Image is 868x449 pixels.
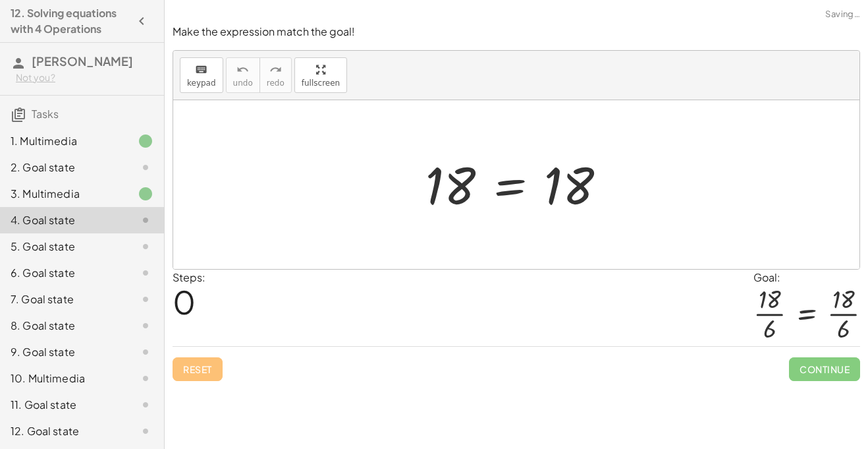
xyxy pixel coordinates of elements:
[294,57,347,93] button: fullscreen
[11,212,117,228] div: 4. Goal state
[269,62,282,78] i: redo
[11,239,117,254] div: 5. Goal state
[138,133,153,149] i: Task finished.
[16,71,153,84] div: Not you?
[11,5,130,37] h4: 12. Solving equations with 4 Operations
[138,160,153,175] i: Task not started.
[267,78,285,88] span: redo
[195,62,207,78] i: keyboard
[11,371,117,386] div: 10. Multimedia
[753,270,860,285] div: Goal:
[11,133,117,149] div: 1. Multimedia
[173,270,205,284] label: Steps:
[11,397,117,413] div: 11. Goal state
[138,186,153,202] i: Task finished.
[11,160,117,175] div: 2. Goal state
[138,265,153,281] i: Task not started.
[138,239,153,254] i: Task not started.
[259,57,292,93] button: redoredo
[825,8,860,21] span: Saving…
[138,397,153,413] i: Task not started.
[11,318,117,334] div: 8. Goal state
[138,318,153,334] i: Task not started.
[11,265,117,281] div: 6. Goal state
[11,423,117,439] div: 12. Goal state
[11,291,117,307] div: 7. Goal state
[173,24,860,40] p: Make the expression match the goal!
[180,57,223,93] button: keyboardkeypad
[32,107,59,121] span: Tasks
[302,78,340,88] span: fullscreen
[236,62,249,78] i: undo
[11,186,117,202] div: 3. Multimedia
[226,57,260,93] button: undoundo
[187,78,216,88] span: keypad
[32,53,133,69] span: [PERSON_NAME]
[138,344,153,360] i: Task not started.
[138,212,153,228] i: Task not started.
[233,78,253,88] span: undo
[173,282,196,322] span: 0
[138,371,153,386] i: Task not started.
[138,291,153,307] i: Task not started.
[138,423,153,439] i: Task not started.
[11,344,117,360] div: 9. Goal state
